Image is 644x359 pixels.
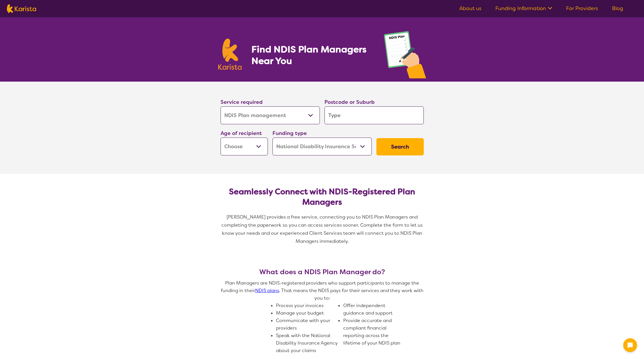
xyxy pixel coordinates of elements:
li: Offer independent guidance and support [343,302,406,317]
label: Age of recipient [221,130,262,137]
li: Speak with the National Disability Insurance Agency about your claims [276,332,339,354]
h3: What does a NDIS Plan Manager do? [218,268,426,276]
p: Plan Managers are NDIS-registered providers who support participants to manage the funding in the... [218,279,426,302]
a: NDIS plans [255,287,279,294]
h2: Seamlessly Connect with NDIS-Registered Plan Managers [225,187,419,207]
a: Blog [612,5,623,12]
li: Manage your budget [276,309,339,317]
label: Service required [221,99,263,106]
img: plan-management [384,31,426,82]
img: Karista logo [218,39,242,70]
li: Process your invoices [276,302,339,309]
img: Karista logo [7,4,36,13]
label: Funding type [272,130,307,137]
a: For Providers [566,5,598,12]
h1: Find NDIS Plan Managers Near You [251,44,372,67]
input: Type [324,106,424,124]
a: Funding Information [495,5,552,12]
span: [PERSON_NAME] provides a free service, connecting you to NDIS Plan Managers and completing the pa... [221,214,424,244]
li: Communicate with your providers [276,317,339,332]
label: Postcode or Suburb [324,99,375,106]
a: About us [459,5,481,12]
button: Search [376,138,424,155]
li: Provide accurate and compliant financial reporting across the lifetime of your NDIS plan [343,317,406,347]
